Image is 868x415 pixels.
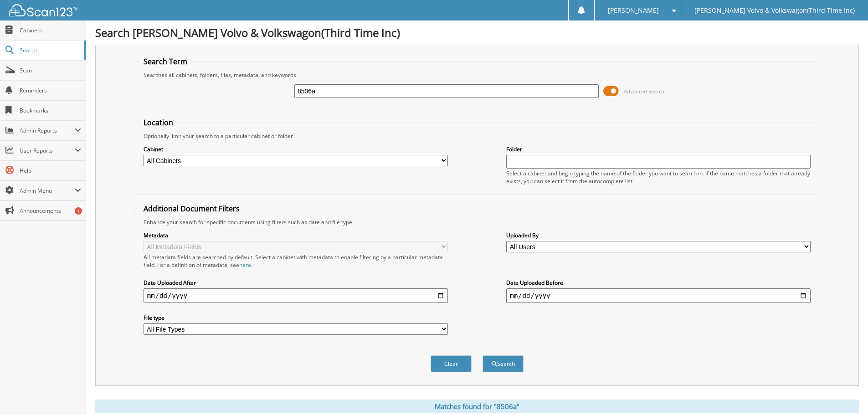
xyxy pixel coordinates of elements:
div: Optionally limit your search to a particular cabinet or folder [139,132,815,140]
span: Cabinets [20,26,81,34]
label: File type [144,314,448,322]
label: Date Uploaded After [144,279,448,287]
div: 1 [75,207,82,215]
span: Admin Reports [20,127,75,134]
span: Admin Menu [20,187,75,195]
span: Announcements [20,207,81,215]
input: start [144,288,448,303]
div: Matches found for "8506a" [95,400,859,413]
label: Date Uploaded Before [506,279,811,287]
div: Select a cabinet and begin typing the name of the folder you want to search in. If the name match... [506,169,811,185]
img: scan123-logo-white.svg [9,4,77,16]
span: [PERSON_NAME] Volvo & Volkswagon(Third Time Inc) [694,8,855,13]
span: Help [20,167,81,174]
a: here [239,261,251,269]
button: Search [483,355,524,372]
label: Folder [506,145,811,153]
legend: Location [139,118,178,128]
h1: Search [PERSON_NAME] Volvo & Volkswagon(Third Time Inc) [95,25,859,40]
legend: Search Term [139,56,192,67]
span: Scan [20,67,81,74]
label: Cabinet [144,145,448,153]
legend: Additional Document Filters [139,204,244,214]
div: Enhance your search for specific documents using filters such as date and file type. [139,218,815,226]
span: [PERSON_NAME] [608,8,659,13]
span: Reminders [20,87,81,94]
div: Searches all cabinets, folders, files, metadata, and keywords [139,71,815,79]
div: All metadata fields are searched by default. Select a cabinet with metadata to enable filtering b... [144,253,448,269]
span: User Reports [20,147,75,154]
input: end [506,288,811,303]
label: Uploaded By [506,231,811,239]
span: Bookmarks [20,107,81,114]
span: Advanced Search [624,88,664,95]
label: Metadata [144,231,448,239]
span: Search [20,46,80,54]
button: Clear [431,355,472,372]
